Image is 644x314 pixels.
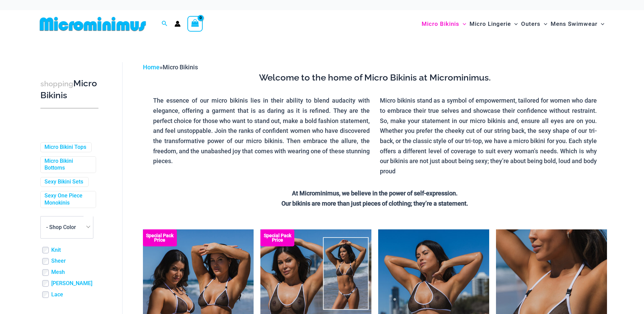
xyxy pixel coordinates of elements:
[549,14,606,34] a: Mens SwimwearMenu ToggleMenu Toggle
[187,16,203,32] a: View Shopping Cart, empty
[44,192,91,207] a: Sexy One Piece Monokinis
[44,158,91,172] a: Micro Bikini Bottoms
[420,14,468,34] a: Micro BikinisMenu ToggleMenu Toggle
[153,95,370,166] p: The essence of our micro bikinis lies in their ability to blend audacity with elegance, offering ...
[419,13,607,35] nav: Site Navigation
[551,15,597,33] span: Mens Swimwear
[51,269,65,276] a: Mesh
[51,280,92,287] a: [PERSON_NAME]
[521,15,540,33] span: Outers
[40,216,93,239] span: - Shop Color
[51,291,63,298] a: Lace
[51,258,66,265] a: Sheer
[143,64,198,71] span: »
[511,15,518,33] span: Menu Toggle
[46,224,76,230] span: - Shop Color
[44,144,86,151] a: Micro Bikini Tops
[143,233,177,242] b: Special Pack Price
[163,64,198,71] span: Micro Bikinis
[281,200,468,207] strong: Our bikinis are more than just pieces of clothing; they’re a statement.
[519,14,549,34] a: OutersMenu ToggleMenu Toggle
[162,20,168,28] a: Search icon link
[422,15,459,33] span: Micro Bikinis
[40,80,73,88] span: shopping
[40,78,98,101] h3: Micro Bikinis
[51,247,61,254] a: Knit
[148,72,602,84] h3: Welcome to the home of Micro Bikinis at Microminimus.
[468,14,519,34] a: Micro LingerieMenu ToggleMenu Toggle
[41,216,93,238] span: - Shop Color
[44,178,83,186] a: Sexy Bikini Sets
[37,16,149,32] img: MM SHOP LOGO FLAT
[470,15,511,33] span: Micro Lingerie
[597,15,604,33] span: Menu Toggle
[174,21,181,27] a: Account icon link
[292,190,458,197] strong: At Microminimus, we believe in the power of self-expression.
[380,95,597,176] p: Micro bikinis stand as a symbol of empowerment, tailored for women who dare to embrace their true...
[143,64,160,71] a: Home
[459,15,466,33] span: Menu Toggle
[260,233,294,242] b: Special Pack Price
[540,15,547,33] span: Menu Toggle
